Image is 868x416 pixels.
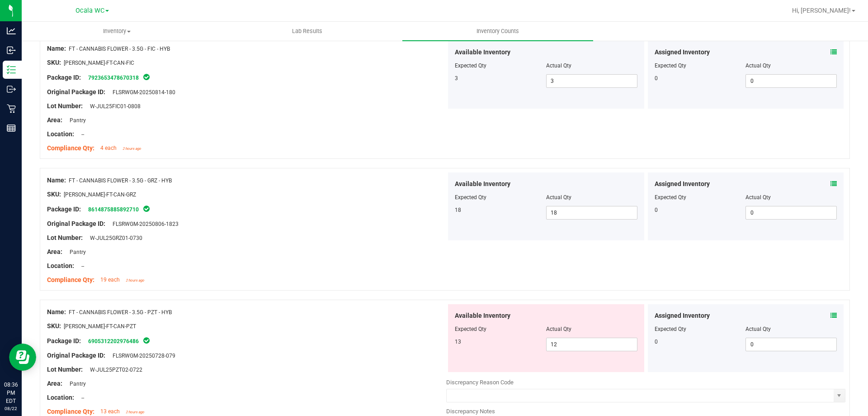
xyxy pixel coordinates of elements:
div: 0 [655,206,746,214]
span: Name: [47,45,66,52]
span: Inventory Counts [464,27,531,35]
span: Actual Qty [546,326,571,332]
span: 13 each [100,408,120,415]
span: W-JUL25PZT02-0722 [85,367,142,373]
span: Actual Qty [546,62,571,69]
inline-svg: Retail [7,104,16,113]
span: Compliance Qty: [47,408,94,415]
a: 7923653478670318 [88,75,139,81]
span: [PERSON_NAME]-FT-CAN-PZT [64,323,136,330]
a: Lab Results [212,22,402,41]
iframe: Resource center [9,344,36,371]
span: Location: [47,130,74,138]
span: Compliance Qty: [47,276,94,283]
span: 2 hours ago [126,278,144,282]
span: Assigned Inventory [655,179,710,189]
div: 0 [655,338,746,346]
div: Actual Qty [745,193,837,201]
span: -- [77,131,84,138]
span: 2 hours ago [123,147,141,151]
span: Available Inventory [455,311,510,320]
span: FT - CANNABIS FLOWER - 3.5G - PZT - HYB [69,309,172,316]
div: Expected Qty [655,325,746,333]
span: Pantry [65,249,86,255]
a: Inventory [22,22,212,41]
span: -- [77,263,84,269]
span: Inventory [22,27,212,35]
span: 2 hours ago [126,410,144,414]
span: [PERSON_NAME]-FT-CAN-FIC [64,60,134,66]
span: Lot Number: [47,234,83,241]
span: Assigned Inventory [655,48,710,57]
inline-svg: Outbound [7,85,16,94]
input: 18 [547,206,637,219]
span: Package ID: [47,206,81,213]
span: Location: [47,262,74,269]
span: Area: [47,116,62,124]
inline-svg: Analytics [7,26,16,35]
span: SKU: [47,191,61,198]
span: Expected Qty [455,62,486,69]
a: 6905312202976486 [88,338,139,344]
input: 12 [547,338,637,351]
span: In Sync [142,336,151,345]
span: FT - CANNABIS FLOWER - 3.5G - FIC - HYB [69,46,170,52]
div: Discrepancy Notes [446,407,845,416]
div: 0 [655,74,746,82]
span: In Sync [142,72,151,81]
input: 0 [746,75,836,87]
span: Package ID: [47,74,81,81]
div: Expected Qty [655,193,746,201]
p: 08:36 PM EDT [4,381,18,405]
span: Name: [47,308,66,316]
span: Location: [47,394,74,401]
inline-svg: Inventory [7,65,16,74]
span: FLSRWGM-20250806-1823 [108,221,179,227]
span: Package ID: [47,337,81,344]
a: 8614875885892710 [88,206,139,213]
a: Inventory Counts [402,22,593,41]
span: Original Package ID: [47,88,105,96]
span: Expected Qty [455,326,486,332]
div: Expected Qty [655,62,746,70]
span: W-JUL25FIC01-0808 [85,103,141,110]
span: Hi, [PERSON_NAME]! [792,7,851,14]
span: 13 [455,339,461,345]
span: Pantry [65,117,86,124]
span: Lab Results [280,27,335,35]
span: FT - CANNABIS FLOWER - 3.5G - GRZ - HYB [69,177,172,184]
span: Original Package ID: [47,220,105,227]
input: 0 [746,206,836,219]
span: -- [77,395,84,401]
inline-svg: Inbound [7,46,16,55]
span: Assigned Inventory [655,311,710,320]
span: Lot Number: [47,366,83,373]
span: FLSRWGM-20250728-079 [108,353,175,359]
span: In Sync [142,204,151,213]
span: Lot Number: [47,102,83,110]
span: 4 each [100,145,117,151]
input: 0 [746,338,836,351]
inline-svg: Reports [7,124,16,133]
span: Discrepancy Reason Code [446,379,514,386]
div: Actual Qty [745,325,837,333]
span: SKU: [47,322,61,330]
span: 18 [455,207,461,213]
span: Original Package ID: [47,352,105,359]
input: 3 [547,75,637,87]
span: Available Inventory [455,179,510,189]
span: W-JUL25GRZ01-0730 [85,235,142,241]
span: select [834,389,845,402]
span: 3 [455,75,458,81]
span: FLSRWGM-20250814-180 [108,89,175,96]
span: Expected Qty [455,194,486,201]
span: [PERSON_NAME]-FT-CAN-GRZ [64,191,136,198]
span: Ocala WC [75,7,104,14]
span: 19 each [100,277,120,283]
span: Area: [47,380,62,387]
p: 08/22 [4,405,18,412]
span: Pantry [65,381,86,387]
span: Available Inventory [455,48,510,57]
span: SKU: [47,59,61,66]
span: Name: [47,177,66,184]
